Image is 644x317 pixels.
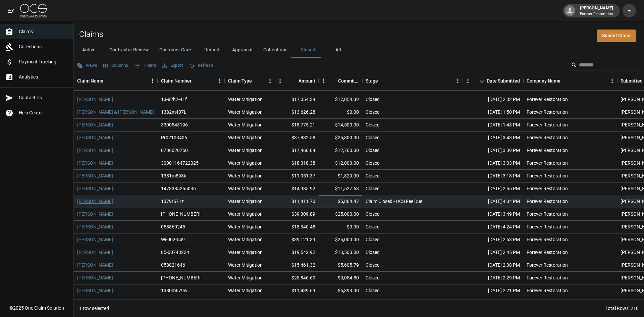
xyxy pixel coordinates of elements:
[161,211,201,217] div: 300-0053297-2025
[527,172,568,179] div: Forever Restoration
[463,233,523,246] div: [DATE] 2:53 PM
[463,221,523,233] div: [DATE] 4:24 PM
[362,71,463,90] div: Stage
[77,287,113,294] a: [PERSON_NAME]
[228,274,263,281] div: Water Mitigation
[161,134,187,141] div: Pr02103406
[523,71,617,90] div: Company Name
[275,221,319,233] div: $18,340.48
[77,249,113,256] a: [PERSON_NAME]
[275,71,319,90] div: Amount
[74,42,644,58] div: dynamic tabs
[580,11,613,17] p: Forever Restoration
[527,134,568,141] div: Forever Restoration
[228,287,263,294] div: Water Mitigation
[463,208,523,221] div: [DATE] 3:49 PM
[366,287,380,294] div: Closed
[527,147,568,154] div: Forever Restoration
[132,60,158,71] button: Show filters
[77,198,113,205] a: [PERSON_NAME]
[319,208,362,221] div: $25,000.00
[161,160,199,166] div: 30001164722025
[463,297,523,310] div: [DATE] 2:08 PM
[77,134,113,141] a: [PERSON_NAME]
[19,94,68,101] span: Contact Us
[319,259,362,272] div: $5,605.79
[275,157,319,170] div: $18,318.38
[77,185,113,192] a: [PERSON_NAME]
[527,71,560,90] div: Company Name
[366,274,380,281] div: Closed
[366,223,380,230] div: Closed
[215,76,225,86] button: Menu
[527,223,568,230] div: Forever Restoration
[275,106,319,119] div: $13,626.28
[228,71,252,90] div: Claim Type
[366,185,380,192] div: Closed
[228,160,263,166] div: Water Mitigation
[161,185,196,192] div: 1478385255036
[19,109,68,116] span: Help Center
[319,246,362,259] div: $13,500.00
[4,4,17,17] button: open drawer
[103,76,113,86] button: Sort
[605,305,639,312] div: Total Rows: 218
[366,249,380,256] div: Closed
[463,272,523,284] div: [DATE] 2:29 PM
[319,144,362,157] div: $12,700.00
[527,211,568,217] div: Forever Restoration
[19,73,68,81] span: Analytics
[77,147,113,154] a: [PERSON_NAME]
[77,96,113,103] a: [PERSON_NAME]
[161,71,192,90] div: Claim Number
[77,109,154,115] a: [PERSON_NAME] & [PERSON_NAME]
[77,274,113,281] a: [PERSON_NAME]
[161,223,185,230] div: 058860245
[527,185,568,192] div: Forever Restoration
[366,121,380,128] div: Closed
[225,71,275,90] div: Claim Type
[366,109,380,115] div: Closed
[366,71,378,90] div: Stage
[366,134,380,141] div: Closed
[319,170,362,182] div: $1,829.00
[20,4,47,17] img: ocs-logo-white-transparent.png
[161,172,186,179] div: 1381m898k
[571,60,643,72] div: Search
[527,287,568,294] div: Forever Restoration
[527,121,568,128] div: Forever Restoration
[366,262,380,268] div: Closed
[560,76,570,86] button: Sort
[607,76,617,86] button: Menu
[19,43,68,50] span: Collections
[299,71,315,90] div: Amount
[154,42,197,58] button: Customer Care
[366,160,380,166] div: Closed
[77,236,113,243] a: [PERSON_NAME]
[227,42,258,58] button: Appraisal
[527,262,568,268] div: Forever Restoration
[463,106,523,119] div: [DATE] 1:50 PM
[77,160,113,166] a: [PERSON_NAME]
[366,211,380,217] div: Closed
[319,195,362,208] div: $5,864.47
[275,93,319,106] div: $17,054.39
[187,60,215,71] button: Refresh
[463,246,523,259] div: [DATE] 2:45 PM
[192,76,201,86] button: Sort
[477,76,487,86] button: Sort
[338,71,359,90] div: Committed Amount
[275,195,319,208] div: $11,411.70
[319,297,362,310] div: $6,619.71
[161,121,188,128] div: 3300543196
[527,109,568,115] div: Forever Restoration
[161,60,184,71] button: Export
[77,223,113,230] a: [PERSON_NAME]
[463,71,523,90] div: Date Submitted
[323,42,353,58] button: All
[319,221,362,233] div: $0.00
[77,172,113,179] a: [PERSON_NAME]
[228,262,263,268] div: Water Mitigation
[527,96,568,103] div: Forever Restoration
[319,233,362,246] div: $25,000.00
